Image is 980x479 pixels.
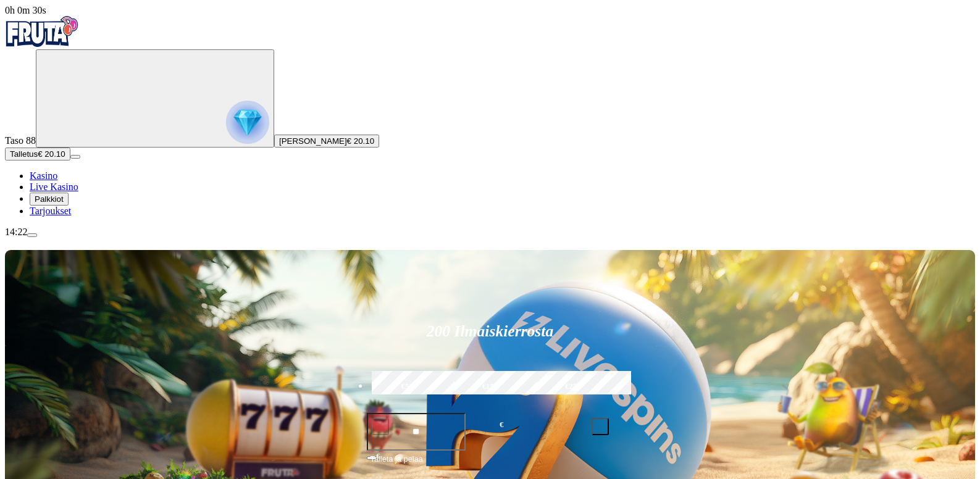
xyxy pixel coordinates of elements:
span: € 20.10 [347,136,374,146]
span: 14:22 [5,227,27,237]
button: plus icon [592,418,609,435]
img: Fruta [5,16,79,47]
span: Taso 88 [5,135,36,146]
button: reward progress [36,49,274,148]
span: € [377,452,380,459]
span: Talleta ja pelaa [371,453,423,475]
span: [PERSON_NAME] [279,136,347,146]
a: Kasino [30,170,57,181]
span: user session time [5,5,46,15]
span: € [500,419,503,431]
nav: Main menu [5,170,975,217]
button: Talleta ja pelaa [367,452,614,476]
button: Palkkiot [30,193,69,206]
span: Talletus [10,149,38,159]
button: menu [27,233,37,237]
button: minus icon [372,418,389,435]
label: €150 [451,369,529,405]
img: reward progress [226,101,269,144]
button: [PERSON_NAME]€ 20.10 [274,135,379,148]
label: €250 [534,369,611,405]
a: Live Kasino [30,181,78,192]
span: € 20.10 [38,149,65,159]
button: menu [70,155,80,159]
nav: Primary [5,16,975,217]
a: Tarjoukset [30,206,71,216]
a: Fruta [5,38,79,49]
label: €50 [369,369,446,405]
button: Talletusplus icon€ 20.10 [5,148,70,160]
span: Palkkiot [35,194,64,204]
